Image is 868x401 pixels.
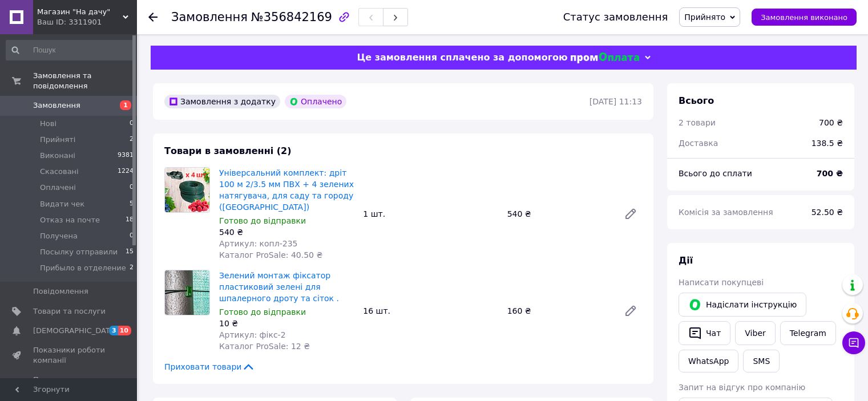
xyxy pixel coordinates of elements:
[165,270,209,315] img: Зелений монтаж фіксатор пластиковий зелені для шпалерного дроту та сіток .
[130,135,134,145] span: 2
[219,307,306,317] span: Готово до відправки
[6,40,135,60] input: Пошук
[148,11,158,23] div: Повернутися назад
[805,131,850,156] div: 138.5 ₴
[219,250,322,260] span: Каталог ProSale: 40.50 ₴
[679,350,738,372] a: WhatsApp
[357,52,567,63] span: Це замовлення сплачено за допомогою
[679,208,773,217] span: Комісія за замовлення
[219,226,354,238] div: 540 ₴
[817,169,843,178] b: 700 ₴
[40,263,126,273] span: Прибыло в отделение
[118,326,131,335] span: 10
[780,321,836,345] a: Telegram
[33,286,88,297] span: Повідомлення
[40,135,75,145] span: Прийняті
[251,10,332,24] span: №356842169
[40,199,84,209] span: Видати чек
[40,151,75,161] span: Виконані
[819,117,843,128] div: 700 ₴
[130,263,134,273] span: 2
[118,167,134,177] span: 1224
[164,95,280,108] div: Замовлення з додатку
[165,168,209,212] img: Універсальний комплект: дріт 100 м 2/3.5 мм ПВХ + 4 зелених натягувача, для саду та городу (Польща)
[679,255,693,266] span: Дії
[752,9,857,26] button: Замовлення виконано
[358,303,502,319] div: 16 шт.
[109,326,118,335] span: 3
[503,206,615,222] div: 540 ₴
[37,7,123,17] span: Магазин "На дачу"
[219,330,286,339] span: Артикул: фікс-2
[842,331,865,354] button: Чат з покупцем
[40,167,79,177] span: Скасовані
[40,215,100,225] span: Отказ на почте
[679,169,752,178] span: Всього до сплати
[130,119,134,129] span: 0
[761,13,847,22] span: Замовлення виконано
[130,183,134,193] span: 0
[679,321,730,345] button: Чат
[679,293,806,317] button: Надіслати інструкцію
[619,299,642,322] a: Редагувати
[679,139,718,148] span: Доставка
[164,145,292,156] span: Товари в замовленні (2)
[503,303,615,319] div: 160 ₴
[743,350,780,372] button: SMS
[33,326,118,336] span: [DEMOGRAPHIC_DATA]
[679,118,716,127] span: 2 товари
[735,321,775,345] a: Viber
[563,11,668,23] div: Статус замовлення
[40,231,78,241] span: Получена
[812,208,843,217] span: 52.50 ₴
[40,119,56,129] span: Нові
[40,247,118,257] span: Посылку отправили
[171,10,248,24] span: Замовлення
[590,97,642,106] time: [DATE] 11:13
[37,17,137,27] div: Ваш ID: 3311901
[679,278,764,287] span: Написати покупцеві
[219,239,297,248] span: Артикул: копл-235
[219,271,339,303] a: Зелений монтаж фіксатор пластиковий зелені для шпалерного дроту та сіток .
[219,342,310,351] span: Каталог ProSale: 12 ₴
[33,100,80,111] span: Замовлення
[679,95,714,106] span: Всього
[684,13,725,22] span: Прийнято
[130,231,134,241] span: 0
[219,216,306,225] span: Готово до відправки
[130,199,134,209] span: 5
[120,100,131,110] span: 1
[358,206,502,222] div: 1 шт.
[33,306,106,317] span: Товари та послуги
[33,71,137,91] span: Замовлення та повідомлення
[285,95,346,108] div: Оплачено
[619,202,642,225] a: Редагувати
[33,375,106,395] span: Панель управління
[219,318,354,329] div: 10 ₴
[126,247,134,257] span: 15
[679,383,805,392] span: Запит на відгук про компанію
[219,168,354,212] a: Універсальний комплект: дріт 100 м 2/3.5 мм ПВХ + 4 зелених натягувача, для саду та городу ([GEOG...
[571,52,639,63] img: evopay logo
[126,215,134,225] span: 18
[33,345,106,366] span: Показники роботи компанії
[118,151,134,161] span: 9381
[40,183,76,193] span: Оплачені
[164,361,255,372] span: Приховати товари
